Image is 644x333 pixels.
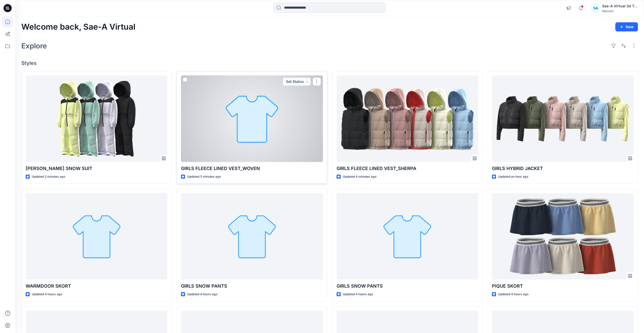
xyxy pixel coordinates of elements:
h2: Welcome back, Sae-A Virtual [21,22,135,32]
div: SA [591,4,600,13]
p: GIRLS FLEECE LINED VEST_SHERPA [337,165,478,172]
p: Updated 4 hours ago [32,292,62,297]
p: Updated an hour ago [498,174,528,179]
p: Updated 4 minutes ago [343,174,376,179]
p: [PERSON_NAME] SNOW SUIT [26,165,167,172]
p: Updated 4 hours ago [498,292,529,297]
div: Walmart [602,9,638,13]
h2: Explore [21,42,47,50]
a: GIRLS HYBRID JACKET [492,76,634,162]
p: PIQUE SKORT [492,283,634,290]
p: Updated 4 hours ago [187,292,218,297]
p: GIRLS HYBRID JACKET [492,165,634,172]
p: GIRLS FLEECE LINED VEST_WOVEN [181,165,323,172]
a: GIRLS SNOW PANTS [181,193,323,280]
p: WARMDOOR SKORT [26,283,167,290]
a: GIRLS FLEECE LINED VEST_WOVEN [181,76,323,162]
p: GIRLS SNOW PANTS [181,283,323,290]
a: GIRLS FLEECE LINED VEST_SHERPA [337,76,478,162]
a: GIRLS SNOW PANTS [337,193,478,280]
a: WARMDOOR SKORT [26,193,167,280]
p: Updated 2 minutes ago [32,174,65,179]
button: New [615,22,638,31]
p: GIRLS SNOW PANTS [337,283,478,290]
h4: Styles [21,60,638,66]
a: PIQUE SKORT [492,193,634,280]
div: Sae-A Virtual 3d Team [602,3,638,9]
p: Updated 3 minutes ago [187,174,221,179]
p: Updated 4 hours ago [343,292,373,297]
a: OZT TODDLER SNOW SUIT [26,76,167,162]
